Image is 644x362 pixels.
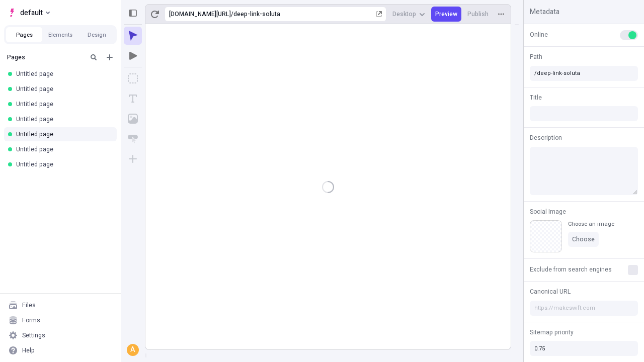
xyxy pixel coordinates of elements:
span: Canonical URL [530,287,571,296]
span: Desktop [392,10,416,18]
span: Publish [467,10,489,18]
span: Description [530,133,562,142]
div: Untitled page [16,145,109,153]
span: default [20,7,43,19]
span: Online [530,30,548,39]
button: Box [124,69,142,87]
span: Path [530,52,542,61]
span: Title [530,93,542,102]
button: Desktop [388,7,429,22]
div: A [128,345,138,355]
input: https://makeswift.com [530,301,638,316]
button: Choose [568,232,599,247]
button: Text [124,89,142,108]
div: Pages [7,53,84,61]
div: Untitled page [16,100,109,108]
div: Forms [22,316,40,324]
button: Elements [42,27,78,42]
div: Untitled page [16,85,109,93]
div: Files [22,301,36,309]
div: [URL][DOMAIN_NAME] [169,10,231,18]
button: Preview [431,7,461,22]
div: Settings [22,331,45,339]
div: Help [22,346,35,354]
span: Preview [435,10,457,18]
div: deep-link-soluta [233,10,374,18]
button: Design [78,27,115,42]
button: Image [124,110,142,128]
button: Button [124,130,142,148]
button: Add new [104,51,116,63]
div: Untitled page [16,70,109,78]
div: Untitled page [16,130,109,138]
button: Pages [6,27,42,42]
button: Publish [463,7,493,22]
div: / [231,10,233,18]
span: Social Image [530,207,566,216]
div: Choose an image [568,220,614,228]
span: Sitemap priority [530,328,574,337]
span: Exclude from search engines [530,265,612,274]
button: Select site [4,5,54,20]
div: Untitled page [16,160,109,168]
div: Untitled page [16,115,109,123]
span: Choose [572,235,595,243]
